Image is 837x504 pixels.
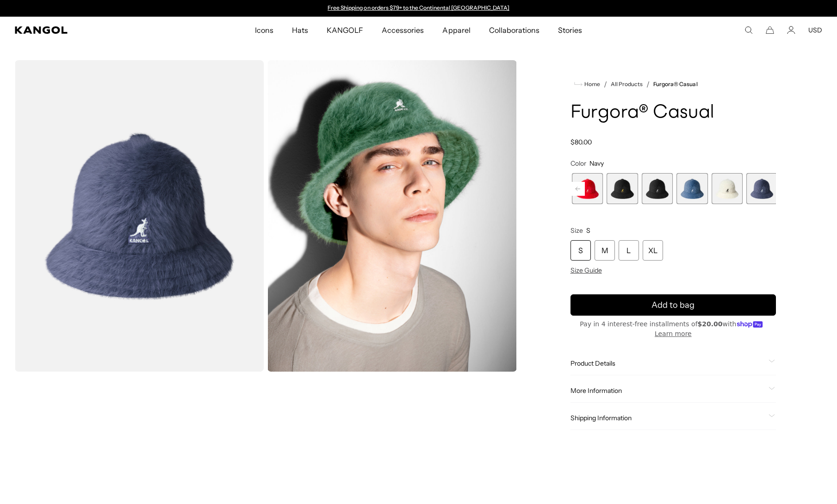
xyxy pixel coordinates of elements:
h1: Furgora® Casual [570,103,776,123]
summary: Search here [744,26,753,34]
span: Collaborations [489,17,539,44]
span: KANGOLF [327,17,363,44]
div: 10 of 12 [676,173,707,204]
a: Accessories [372,17,433,44]
button: Cart [766,26,774,34]
div: L [619,240,639,261]
a: Hats [283,17,317,44]
div: 8 of 12 [607,173,638,204]
a: KANGOLF [317,17,372,44]
span: Product Details [570,359,765,367]
a: Collaborations [480,17,549,44]
span: More Information [570,386,765,395]
span: Stories [558,17,582,44]
a: All Products [611,81,643,87]
div: XL [643,240,663,261]
a: Icons [246,17,283,44]
a: Apparel [433,17,479,44]
a: Kangol [15,26,168,34]
div: 9 of 12 [642,173,673,204]
span: S [586,226,590,235]
button: Add to bag [570,294,776,316]
span: Size Guide [570,266,602,274]
div: 1 of 2 [323,5,514,12]
span: Home [583,81,600,87]
span: Icons [255,17,273,44]
span: Add to bag [651,299,694,311]
img: deep-emerald [267,60,516,372]
span: Apparel [442,17,470,44]
nav: breadcrumbs [570,79,776,90]
li: / [643,79,650,90]
label: Black [642,173,673,204]
div: Announcement [323,5,514,12]
a: Home [574,80,600,88]
slideshow-component: Announcement bar [323,5,514,12]
span: Navy [589,159,604,168]
div: 7 of 12 [572,173,603,204]
a: Furgora® Casual [653,81,697,87]
img: color-navy [15,60,264,372]
span: Size [570,226,583,235]
span: $80.00 [570,138,592,146]
product-gallery: Gallery Viewer [15,60,517,372]
label: Black/Gold [607,173,638,204]
label: Denim Blue [676,173,707,204]
li: / [600,79,607,90]
span: Accessories [382,17,424,44]
span: Color [570,159,586,168]
a: Stories [549,17,591,44]
a: Account [787,26,795,34]
div: 12 of 12 [746,173,777,204]
span: Hats [292,17,308,44]
button: USD [808,26,822,34]
label: Scarlet [572,173,603,204]
label: Navy [746,173,777,204]
a: Free Shipping on orders $79+ to the Continental [GEOGRAPHIC_DATA] [328,4,509,11]
label: Ivory [712,173,743,204]
div: S [570,240,591,261]
div: M [595,240,615,261]
div: 11 of 12 [712,173,743,204]
span: Shipping Information [570,414,765,422]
